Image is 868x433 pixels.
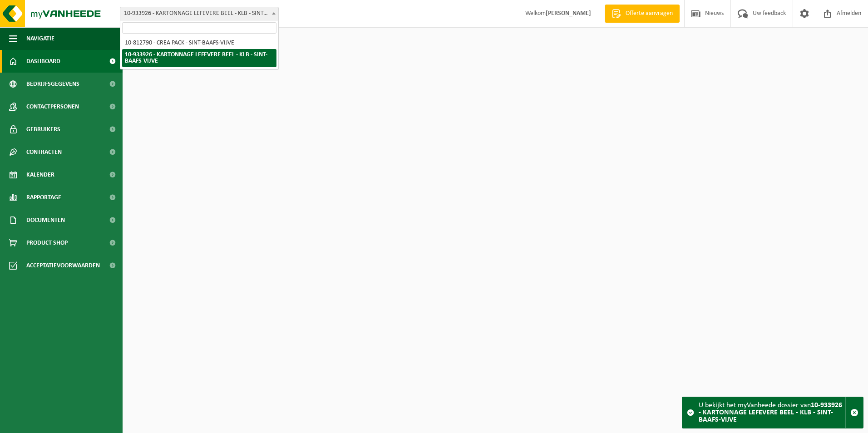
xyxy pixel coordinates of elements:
span: Rapportage [26,186,61,209]
span: Acceptatievoorwaarden [26,254,100,277]
span: Navigatie [26,27,54,50]
li: 10-812790 - CREA PACK - SINT-BAAFS-VIJVE [122,37,276,49]
strong: [PERSON_NAME] [546,10,591,17]
div: U bekijkt het myVanheede dossier van [699,397,845,428]
span: Contracten [26,141,62,163]
span: 10-933926 - KARTONNAGE LEFEVERE BEEL - KLB - SINT-BAAFS-VIJVE [120,7,278,20]
span: 10-933926 - KARTONNAGE LEFEVERE BEEL - KLB - SINT-BAAFS-VIJVE [120,7,279,20]
span: Kalender [26,163,54,186]
span: Contactpersonen [26,95,79,118]
li: 10-933926 - KARTONNAGE LEFEVERE BEEL - KLB - SINT-BAAFS-VIJVE [122,49,276,67]
span: Gebruikers [26,118,60,141]
span: Product Shop [26,231,68,254]
span: Dashboard [26,50,60,73]
span: Offerte aanvragen [623,9,675,18]
span: Documenten [26,209,65,231]
a: Offerte aanvragen [605,5,680,23]
strong: 10-933926 - KARTONNAGE LEFEVERE BEEL - KLB - SINT-BAAFS-VIJVE [699,402,842,423]
span: Bedrijfsgegevens [26,73,79,95]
